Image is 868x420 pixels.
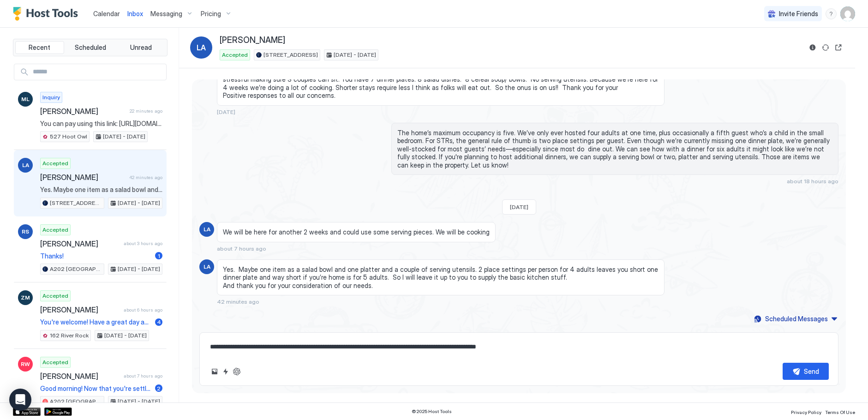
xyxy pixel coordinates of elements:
[40,384,151,393] span: Good morning! Now that you're settled in and getting familiar with the property, we wanted to rem...
[29,43,50,52] span: Recent
[217,245,266,252] span: about 7 hours ago
[9,389,31,411] div: Open Intercom Messenger
[42,226,68,234] span: Accepted
[779,10,818,18] span: Invite Friends
[157,385,161,392] span: 2
[787,178,838,185] span: about 18 hours ago
[13,7,82,21] a: Host Tools Logo
[50,397,102,406] span: A202 [GEOGRAPHIC_DATA]
[397,129,833,169] span: The home’s maximum occupancy is five. We’ve only ever hosted four adults at one time, plus occasi...
[50,199,102,207] span: [STREET_ADDRESS]
[40,239,120,248] span: [PERSON_NAME]
[204,225,210,234] span: LA
[204,263,210,271] span: LA
[791,407,821,416] a: Privacy Policy
[50,132,87,141] span: 527 Hoot Owl
[840,6,855,21] div: User profile
[66,41,115,54] button: Scheduled
[42,358,68,366] span: Accepted
[334,51,376,59] span: [DATE] - [DATE]
[223,59,658,100] span: Thank you. I think you should consider a serving bowl like for a salad. And a platter for serving...
[13,408,41,416] a: App Store
[40,305,120,314] span: [PERSON_NAME]
[13,39,168,56] div: tab-group
[791,409,821,415] span: Privacy Policy
[44,408,72,416] a: Google Play Store
[412,408,452,414] span: © 2025 Host Tools
[150,10,182,18] span: Messaging
[50,265,102,273] span: A202 [GEOGRAPHIC_DATA]
[825,407,855,416] a: Terms Of Use
[118,199,160,207] span: [DATE] - [DATE]
[42,292,68,300] span: Accepted
[220,35,285,46] span: [PERSON_NAME]
[40,120,162,128] span: You can pay using this link: [URL][DOMAIN_NAME]
[50,331,89,340] span: 162 River Rock
[127,9,143,18] a: Inbox
[21,360,30,368] span: RW
[510,204,528,210] span: [DATE]
[40,107,126,116] span: [PERSON_NAME]
[158,252,160,259] span: 1
[127,10,143,18] span: Inbox
[197,42,206,53] span: LA
[826,8,837,19] div: menu
[807,42,818,53] button: Reservation information
[825,409,855,415] span: Terms Of Use
[93,9,120,18] a: Calendar
[129,174,162,180] span: 42 minutes ago
[104,331,147,340] span: [DATE] - [DATE]
[217,108,235,115] span: [DATE]
[220,366,231,377] button: Quick reply
[130,43,152,52] span: Unread
[231,366,242,377] button: ChatGPT Auto Reply
[15,41,64,54] button: Recent
[263,51,318,59] span: [STREET_ADDRESS]
[130,108,162,114] span: 22 minutes ago
[118,397,160,406] span: [DATE] - [DATE]
[40,252,151,260] span: Thanks!
[753,312,838,325] button: Scheduled Messages
[765,314,828,324] div: Scheduled Messages
[820,42,831,53] button: Sync reservation
[40,372,120,381] span: [PERSON_NAME]
[217,298,259,305] span: 42 minutes ago
[124,307,162,313] span: about 6 hours ago
[42,93,60,102] span: Inquiry
[42,159,68,168] span: Accepted
[124,240,162,246] span: about 3 hours ago
[223,228,490,236] span: We will be here for another 2 weeks and could use some serving pieces. We will be cooking
[21,95,30,103] span: ML
[833,42,844,53] button: Open reservation
[804,366,819,376] div: Send
[118,265,160,273] span: [DATE] - [DATE]
[222,51,248,59] span: Accepted
[157,318,161,325] span: 4
[783,363,829,380] button: Send
[209,366,220,377] button: Upload image
[75,43,106,52] span: Scheduled
[40,173,126,182] span: [PERSON_NAME]
[223,265,658,290] span: Yes. Maybe one item as a salad bowl and one platter and a couple of serving utensils. 2 place set...
[40,318,151,326] span: You're welcome! Have a great day as well!
[29,64,166,80] input: Input Field
[103,132,145,141] span: [DATE] - [DATE]
[124,373,162,379] span: about 7 hours ago
[22,161,29,169] span: LA
[201,10,221,18] span: Pricing
[40,186,162,194] span: Yes. Maybe one item as a salad bowl and one platter and a couple of serving utensils. 2 place set...
[93,10,120,18] span: Calendar
[21,294,30,302] span: ZM
[22,228,29,236] span: RS
[116,41,165,54] button: Unread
